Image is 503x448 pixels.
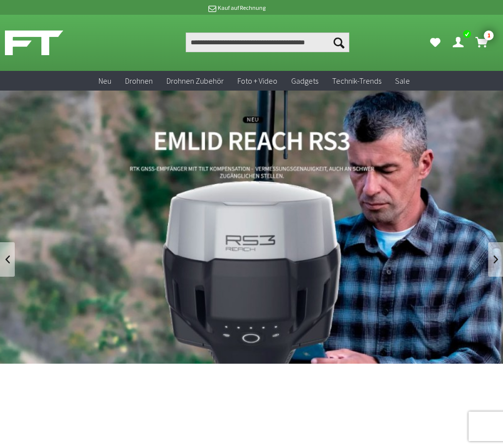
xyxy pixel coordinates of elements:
input: Produkt, Marke, Kategorie, EAN, Artikelnummer… [186,32,349,52]
a: Drohnen [118,71,160,91]
img: Shop Futuretrends - zur Startseite wechseln [5,31,63,55]
a: Neu [92,71,118,91]
span: 1 [484,31,494,40]
span: Sale [395,76,410,86]
span: Neu [99,76,111,86]
a: Sale [388,71,417,91]
button: Suchen [329,32,349,52]
span: Foto + Video [237,76,277,86]
span: Drohnen [125,76,153,86]
span: Gadgets [291,76,318,86]
a: Warenkorb [472,32,492,52]
a: Technik-Trends [325,71,388,91]
span: Drohnen Zubehör [167,76,224,86]
a: Drohnen Zubehör [160,71,231,91]
span: Technik-Trends [332,76,381,86]
a: Hi, Maria - Dein Konto [449,32,469,52]
a: Meine Favoriten [425,32,445,52]
a: Gadgets [284,71,325,91]
a: Foto + Video [231,71,284,91]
